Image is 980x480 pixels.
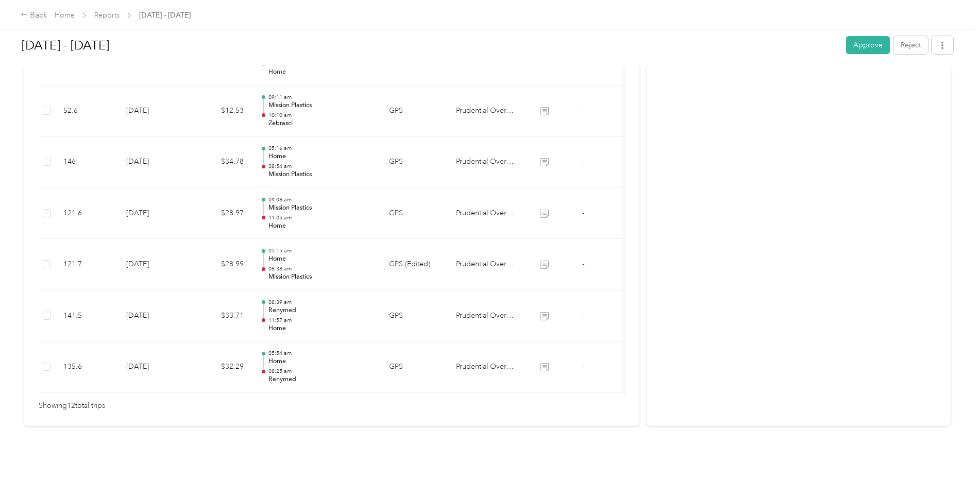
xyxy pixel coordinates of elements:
p: 05:54 am [268,350,373,357]
p: 09:08 am [268,196,373,203]
p: 08:38 am [268,265,373,272]
td: [DATE] [118,85,190,137]
span: - [582,260,584,268]
p: 11:05 am [268,214,373,221]
p: 10:10 am [268,112,373,119]
button: Approve [846,36,890,54]
p: 05:16 am [268,145,373,152]
a: Reports [94,11,120,20]
span: - [582,106,584,115]
td: Prudential Overall Supply [448,188,525,239]
td: 135.6 [55,341,118,393]
td: $28.99 [190,239,252,290]
p: Home [268,357,373,366]
td: 146 [55,136,118,188]
td: $33.71 [190,290,252,342]
button: Reject [893,36,928,54]
td: Prudential Overall Supply [448,341,525,393]
span: - [582,157,584,166]
p: Home [268,152,373,161]
td: GPS [381,290,448,342]
span: - [582,311,584,320]
div: Back [21,9,47,22]
p: Mission Plastics [268,272,373,282]
span: [DATE] - [DATE] [139,10,191,21]
td: [DATE] [118,341,190,393]
p: Home [268,324,373,333]
td: Prudential Overall Supply [448,239,525,290]
span: - [582,362,584,371]
p: Renymed [268,375,373,384]
p: 11:57 am [268,317,373,324]
p: 05:15 am [268,247,373,254]
td: $34.78 [190,136,252,188]
td: Prudential Overall Supply [448,136,525,188]
p: Home [268,221,373,231]
td: 121.6 [55,188,118,239]
p: Renymed [268,306,373,315]
iframe: Everlance-gr Chat Button Frame [922,422,980,480]
td: 121.7 [55,239,118,290]
p: 08:39 am [268,299,373,306]
td: GPS [381,85,448,137]
p: Home [268,254,373,264]
p: 08:25 am [268,368,373,375]
p: Zebrasci [268,119,373,128]
p: Mission Plastics [268,101,373,110]
td: Prudential Overall Supply [448,85,525,137]
a: Home [55,11,75,20]
p: Mission Plastics [268,170,373,179]
td: $28.97 [190,188,252,239]
td: 52.6 [55,85,118,137]
td: GPS [381,136,448,188]
td: [DATE] [118,188,190,239]
td: [DATE] [118,136,190,188]
td: GPS [381,341,448,393]
p: 09:11 am [268,94,373,101]
td: $12.53 [190,85,252,137]
td: [DATE] [118,290,190,342]
td: GPS [381,188,448,239]
td: $32.29 [190,341,252,393]
td: Prudential Overall Supply [448,290,525,342]
span: Showing 12 total trips [39,400,105,412]
span: - [582,209,584,217]
td: 141.5 [55,290,118,342]
td: [DATE] [118,239,190,290]
td: GPS (Edited) [381,239,448,290]
p: 08:54 am [268,163,373,170]
h1: Sep 1 - 30, 2025 [22,33,839,58]
p: Mission Plastics [268,203,373,213]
